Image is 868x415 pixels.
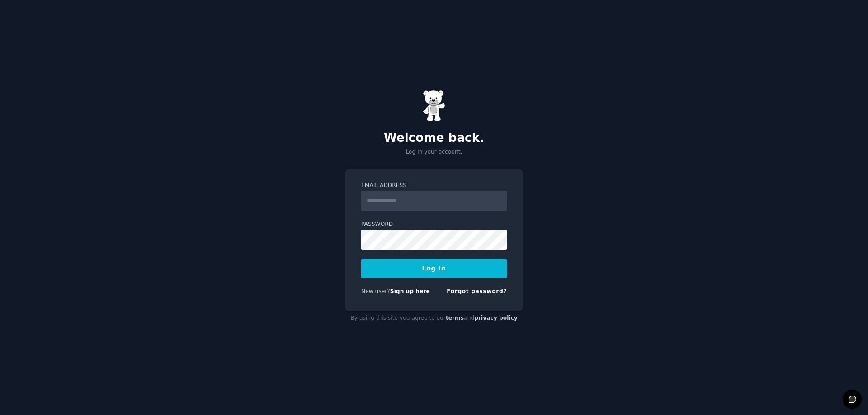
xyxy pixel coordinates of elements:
a: Sign up here [390,288,430,294]
div: By using this site you agree to our and [345,311,523,326]
a: privacy policy [474,315,518,321]
img: Gummy Bear [423,90,445,121]
span: New user? [361,288,390,294]
a: Forgot password? [447,288,507,294]
label: Password [361,220,507,228]
h2: Welcome back. [345,131,523,145]
a: terms [446,315,464,321]
p: Log in your account. [345,148,523,156]
label: Email Address [361,182,507,190]
button: Log In [361,259,507,278]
